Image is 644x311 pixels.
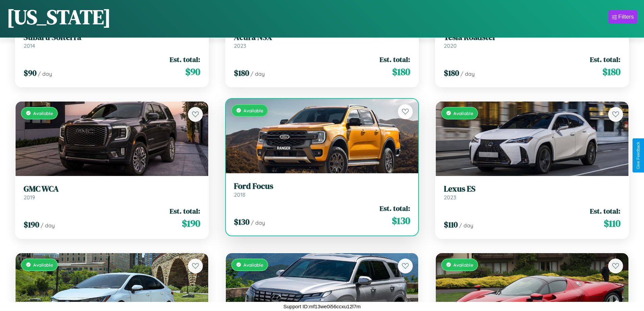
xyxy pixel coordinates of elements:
[24,219,39,230] span: $ 190
[283,302,360,311] p: Support ID: mf13we0i56ccxu12l7m
[392,65,410,79] span: $ 180
[618,14,634,20] div: Filters
[444,67,459,79] span: $ 180
[170,54,200,64] span: Est. total:
[33,110,53,116] span: Available
[234,67,249,79] span: $ 180
[459,222,473,229] span: / day
[444,184,620,201] a: Lexus ES2023
[380,54,410,64] span: Est. total:
[251,219,265,226] span: / day
[33,262,53,268] span: Available
[590,206,620,216] span: Est. total:
[24,32,200,42] h3: Subaru Solterra
[24,42,35,49] span: 2014
[243,108,263,113] span: Available
[444,219,458,230] span: $ 110
[444,42,457,49] span: 2020
[234,42,246,49] span: 2023
[453,262,473,268] span: Available
[24,194,35,201] span: 2019
[444,194,456,201] span: 2023
[380,203,410,213] span: Est. total:
[24,32,200,49] a: Subaru Solterra2014
[41,222,55,229] span: / day
[453,110,473,116] span: Available
[234,181,410,191] h3: Ford Focus
[7,3,111,31] h1: [US_STATE]
[24,184,200,194] h3: GMC WCA
[636,142,641,169] div: Give Feedback
[444,184,620,194] h3: Lexus ES
[234,191,245,198] span: 2018
[234,32,410,49] a: Acura NSX2023
[234,32,410,42] h3: Acura NSX
[170,206,200,216] span: Est. total:
[234,216,249,227] span: $ 130
[609,10,637,24] button: Filters
[460,70,475,77] span: / day
[602,65,620,79] span: $ 180
[234,181,410,198] a: Ford Focus2018
[24,184,200,201] a: GMC WCA2019
[444,32,620,42] h3: Tesla Roadster
[392,214,410,227] span: $ 130
[590,54,620,64] span: Est. total:
[38,70,52,77] span: / day
[251,70,265,77] span: / day
[182,217,200,230] span: $ 190
[243,262,263,268] span: Available
[24,67,37,79] span: $ 90
[604,217,620,230] span: $ 110
[185,65,200,79] span: $ 90
[444,32,620,49] a: Tesla Roadster2020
